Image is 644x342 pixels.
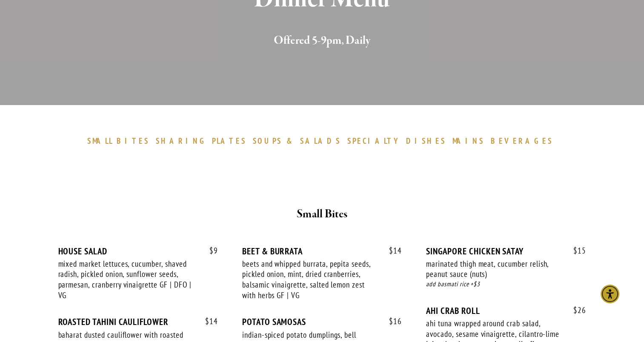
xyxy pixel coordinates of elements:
[252,136,282,146] span: SOUPS
[601,285,619,303] div: Accessibility Menu
[426,305,586,316] div: AHI CRAB ROLL
[117,136,149,146] span: BITES
[209,245,214,256] span: $
[565,246,586,256] span: 15
[573,245,578,256] span: $
[406,136,446,146] span: DISHES
[452,136,484,146] span: MAINS
[58,246,218,256] div: HOUSE SALAD
[242,246,402,256] div: BEET & BURRATA
[87,136,113,146] span: SMALL
[156,136,250,146] a: SHARINGPLATES
[286,136,296,146] span: &
[242,259,378,301] div: beets and whipped burrata, pepita seeds, pickled onion, mint, dried cranberries, balsamic vinaigr...
[347,136,402,146] span: SPECIALTY
[426,279,586,289] div: add basmati rice +$3
[212,136,246,146] span: PLATES
[389,316,393,326] span: $
[197,316,218,326] span: 14
[297,207,347,222] strong: Small Bites
[491,136,553,146] span: BEVERAGES
[381,246,402,256] span: 14
[347,136,450,146] a: SPECIALTYDISHES
[565,305,586,315] span: 26
[491,136,557,146] a: BEVERAGES
[573,305,578,315] span: $
[156,136,208,146] span: SHARING
[242,316,402,327] div: POTATO SAMOSAS
[58,259,194,301] div: mixed market lettuces, cucumber, shaved radish, pickled onion, sunflower seeds, parmesan, cranber...
[252,136,345,146] a: SOUPS&SALADS
[205,316,209,326] span: $
[389,245,393,256] span: $
[300,136,341,146] span: SALADS
[426,246,586,256] div: SINGAPORE CHICKEN SATAY
[87,136,154,146] a: SMALLBITES
[426,259,561,279] div: marinated thigh meat, cucumber relish, peanut sauce (nuts)
[201,246,218,256] span: 9
[452,136,489,146] a: MAINS
[381,316,402,326] span: 16
[74,32,570,50] h2: Offered 5-9pm, Daily
[58,316,218,327] div: ROASTED TAHINI CAULIFLOWER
